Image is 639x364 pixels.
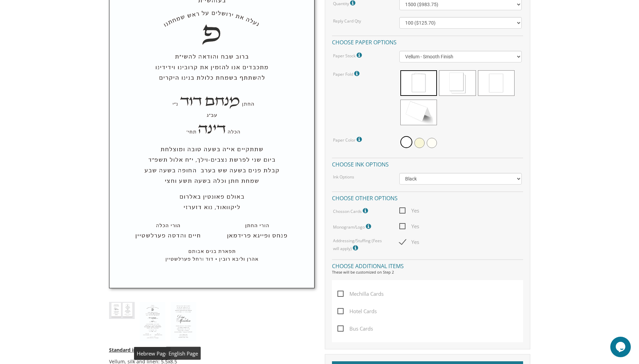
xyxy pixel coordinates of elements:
img: style5_thumb.jpg [109,302,135,319]
label: Monogram/Logo [333,222,373,231]
label: Addressing/Stuffing (Fees will apply) [333,238,389,252]
span: Hotel Cards [337,307,377,316]
img: style5_heb.jpg [140,302,165,341]
span: Mechilla Cards [337,290,384,298]
label: Chosson Cards [333,206,370,215]
h4: Choose paper options [332,35,523,47]
label: Ink Options [333,174,354,180]
h4: Choose ink options [332,158,523,170]
label: Paper Stock [333,51,363,60]
span: Yes [399,222,419,231]
span: Yes [399,206,419,215]
label: Paper Color [333,135,363,144]
h4: Choose additional items [332,259,523,271]
span: Bus Cards [337,324,373,333]
label: Paper Fold [333,69,361,78]
label: Reply Card Qty [333,18,361,24]
img: style5_eng.jpg [171,302,196,341]
iframe: chat widget [610,337,632,357]
div: These will be customized on Step 2 [332,270,523,275]
span: Standard invitation sizes: [109,347,169,353]
h4: Choose other options [332,191,523,203]
span: Yes [399,238,419,246]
